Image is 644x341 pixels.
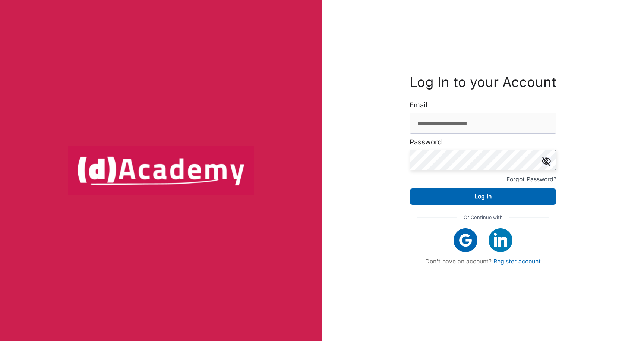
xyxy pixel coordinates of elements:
[410,101,427,109] label: Email
[506,174,556,185] div: Forgot Password?
[410,188,556,205] button: Log In
[417,217,457,218] img: line
[489,228,512,252] img: linkedIn icon
[509,217,549,218] img: line
[454,228,477,252] img: google icon
[474,191,492,202] div: Log In
[410,138,442,146] label: Password
[493,258,541,265] a: Register account
[542,157,551,166] img: icon
[417,258,549,265] div: Don't have an account?
[464,212,503,223] span: Or Continue with
[68,146,254,195] img: logo
[410,76,556,88] h3: Log In to your Account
